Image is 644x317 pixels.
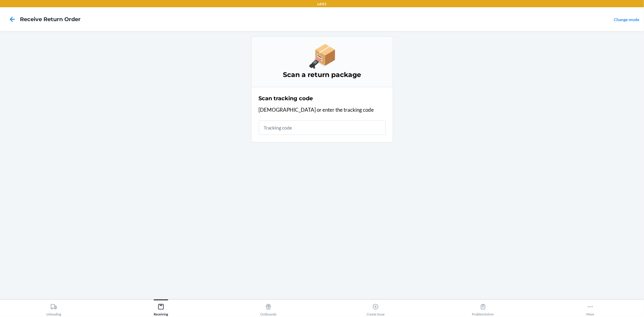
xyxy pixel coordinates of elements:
[107,299,215,316] button: Receiving
[259,120,386,135] input: Tracking code
[215,299,322,316] button: Outbounds
[472,301,494,316] div: Problem Solver
[586,301,594,316] div: More
[259,70,386,80] h3: Scan a return package
[367,301,385,316] div: Create Issue
[20,15,81,23] h4: Receive Return Order
[259,94,313,102] h2: Scan tracking code
[154,301,168,316] div: Receiving
[429,299,537,316] button: Problem Solver
[46,301,61,316] div: Unloading
[322,299,430,316] button: Create Issue
[260,301,277,316] div: Outbounds
[259,106,386,114] p: [DEMOGRAPHIC_DATA] or enter the tracking code
[614,17,639,22] a: Change mode
[318,1,327,7] p: LAX1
